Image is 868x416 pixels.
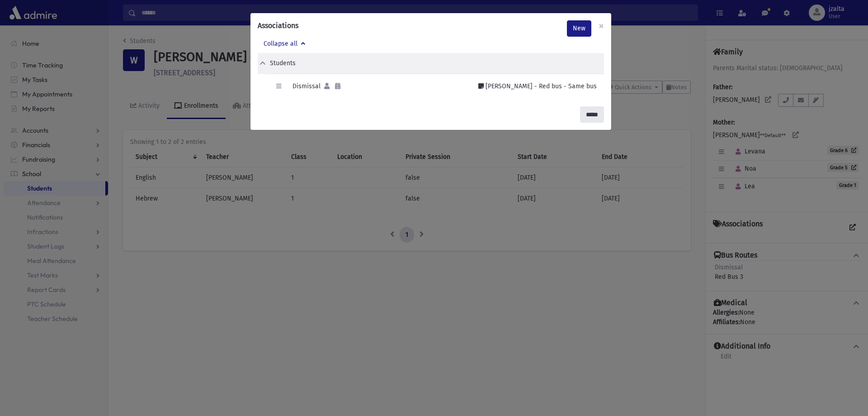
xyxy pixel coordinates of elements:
button: Collapse all [258,37,311,53]
button: Students [258,58,597,68]
div: Dismissal [292,81,321,91]
a: New [567,20,591,37]
button: Close [591,13,611,38]
span: × [599,19,604,32]
h6: Associations [258,20,298,31]
div: [PERSON_NAME] - Red bus - Same bus [478,81,597,91]
div: Students [270,58,296,68]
